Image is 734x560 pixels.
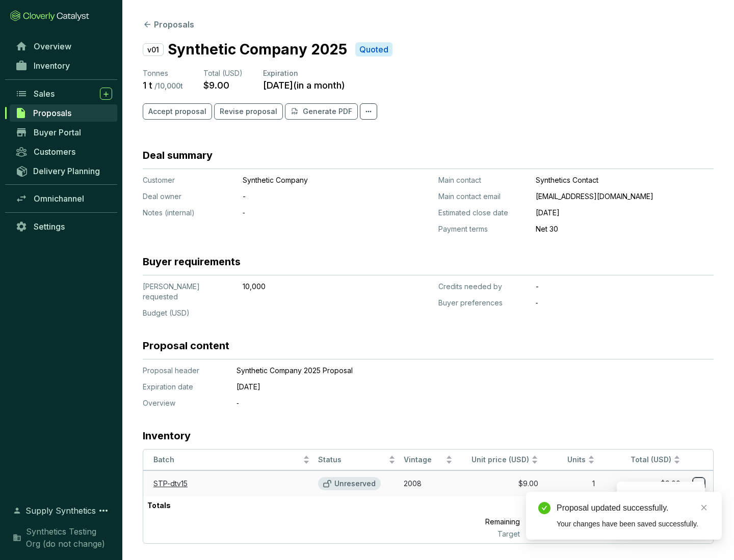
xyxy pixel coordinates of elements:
span: Revise proposal [220,106,277,117]
p: Unreserved [334,479,376,488]
span: close [700,504,707,511]
span: Vintage [404,455,443,465]
div: Proposal updated successfully. [557,502,710,514]
p: Synthetic Company [243,175,380,185]
a: STP-dtv15 [153,479,188,488]
a: Inventory [10,57,117,74]
p: Generate PDF [303,106,352,117]
div: Your changes have been saved successfully. [557,518,710,529]
span: Overview [34,41,71,51]
a: Sales [10,85,117,102]
td: $9.00 [457,470,542,496]
p: $9.00 [203,79,229,91]
p: / 10,000 t [154,81,183,91]
p: ‐ [243,208,380,218]
h3: Deal summary [143,148,213,162]
a: Proposals [10,104,117,122]
p: v01 [143,43,164,56]
a: Omnichannel [10,190,117,207]
p: [DATE] [536,208,714,218]
span: Buyer Portal [34,127,81,137]
p: 1 t [143,79,152,91]
td: 2008 [400,470,457,496]
p: - [536,282,714,292]
p: Proposal header [143,366,224,376]
h3: Inventory [143,429,191,443]
p: ‐ [536,298,714,308]
th: Batch [143,450,314,470]
span: Customers [34,147,75,157]
a: Close [698,502,710,513]
p: Synthetic Company 2025 Proposal [237,366,665,376]
span: Total (USD) [203,69,243,77]
a: Delivery Planning [10,162,117,179]
span: Inventory [34,61,70,71]
th: Units [542,450,599,470]
p: 9,999 t [524,515,599,529]
span: Unit price (USD) [471,455,529,464]
th: Status [314,450,400,470]
p: Remaining [440,515,524,529]
p: Payment terms [438,224,528,234]
span: Omnichannel [34,193,84,204]
span: Delivery Planning [33,166,100,176]
p: Synthetics Contact [536,175,714,185]
p: Totals [143,496,175,515]
p: [EMAIL_ADDRESS][DOMAIN_NAME] [536,191,714,202]
span: Synthetics Testing Org (do not change) [26,525,112,550]
p: Main contact email [438,191,528,202]
a: Customers [10,143,117,160]
span: Batch [153,455,301,465]
span: Units [546,455,586,465]
p: [DATE] ( in a month ) [263,79,345,91]
td: 1 [542,470,599,496]
a: Buyer Portal [10,124,117,141]
h3: Proposal content [143,339,229,353]
button: Generate PDF [285,103,358,120]
span: check-circle [538,502,550,514]
a: Overview [10,38,117,55]
p: Deal owner [143,191,234,202]
p: Expiration [263,68,345,78]
h3: Buyer requirements [143,255,241,269]
span: Proposals [33,108,71,118]
button: Revise proposal [214,103,283,120]
p: Customer [143,175,234,185]
p: Overview [143,398,224,408]
span: Status [318,455,386,465]
p: 10,000 t [524,529,599,539]
p: 10,000 [243,282,380,292]
p: Notes (internal) [143,208,234,218]
span: Total (USD) [631,455,671,464]
p: Main contact [438,175,528,185]
button: Accept proposal [143,103,212,120]
a: Settings [10,218,117,235]
span: Sales [34,89,55,99]
p: 1 t [523,496,598,515]
p: Target [440,529,524,539]
p: Expiration date [143,382,224,392]
p: ‐ [237,398,665,408]
p: Tonnes [143,68,183,78]
p: Estimated close date [438,208,528,218]
td: $9.00 [599,470,685,496]
p: Synthetic Company 2025 [168,39,347,60]
p: [DATE] [237,382,665,392]
button: Proposals [143,18,194,31]
span: Budget (USD) [143,309,190,317]
span: Accept proposal [148,106,206,117]
span: Supply Synthetics [25,505,96,517]
p: - [243,191,380,202]
p: Buyer preferences [438,298,528,308]
p: [PERSON_NAME] requested [143,282,234,302]
p: Credits needed by [438,282,528,292]
p: Net 30 [536,224,714,234]
p: Quoted [359,44,388,55]
p: Reserve credits [639,491,695,501]
span: Settings [34,221,65,232]
th: Vintage [400,450,457,470]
